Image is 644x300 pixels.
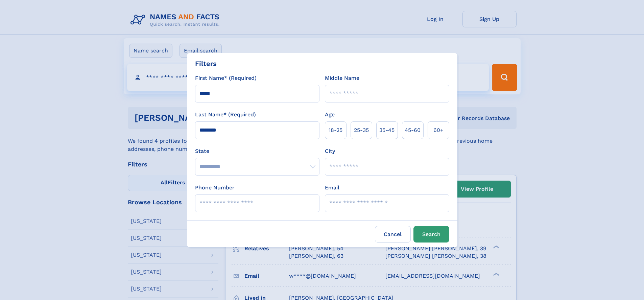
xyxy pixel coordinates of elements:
div: Filters [195,59,217,69]
span: 18‑25 [329,126,342,134]
label: First Name* (Required) [195,74,257,82]
label: Cancel [375,226,411,243]
label: Middle Name [325,74,359,82]
span: 25‑35 [354,126,369,134]
label: Email [325,184,339,192]
span: 45‑60 [405,126,421,134]
label: Phone Number [195,184,235,192]
label: City [325,147,335,155]
span: 60+ [433,126,444,134]
button: Search [413,226,449,243]
label: State [195,147,319,155]
label: Last Name* (Required) [195,111,256,119]
span: 35‑45 [379,126,395,134]
label: Age [325,111,335,119]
